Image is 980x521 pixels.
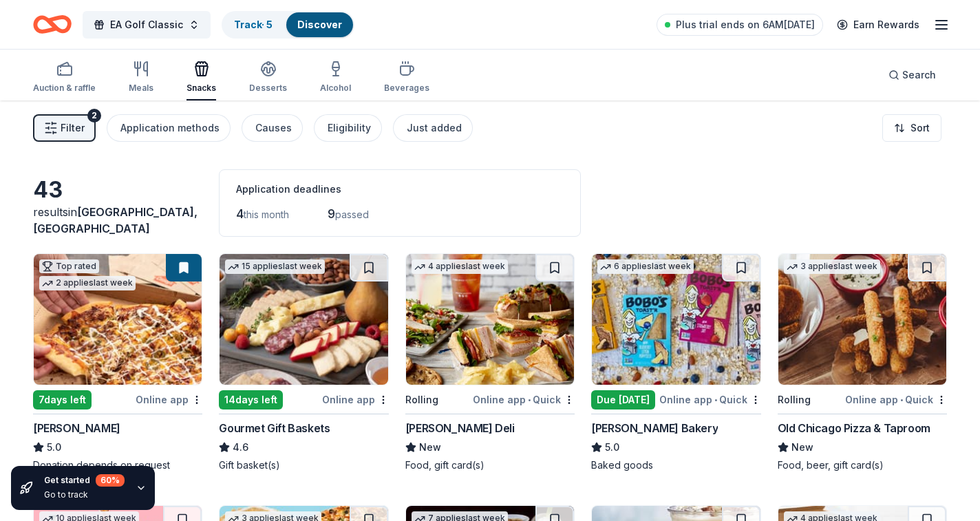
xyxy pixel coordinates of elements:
span: Sort [910,120,930,136]
span: • [900,394,903,405]
span: • [528,394,531,405]
div: Go to track [44,489,125,500]
div: 7 days left [33,390,92,410]
img: Image for Gourmet Gift Baskets [220,254,387,385]
div: Food, beer, gift card(s) [778,458,947,472]
div: 14 days left [219,390,283,410]
div: results [33,204,202,237]
span: Search [902,67,936,83]
img: Image for Casey's [34,254,202,385]
a: Discover [297,19,342,30]
span: 4 [236,206,244,221]
a: Earn Rewards [829,12,928,37]
div: Rolling [405,392,438,408]
button: Sort [882,114,941,142]
span: EA Golf Classic [110,17,183,33]
div: 3 applies last week [784,259,880,274]
div: 2 [87,109,101,123]
a: Plus trial ends on 6AM[DATE] [657,14,823,36]
button: Snacks [187,55,216,100]
div: Online app [322,391,389,408]
span: this month [244,209,289,220]
img: Image for Bobo's Bakery [592,254,760,385]
a: Image for Old Chicago Pizza & Taproom3 applieslast weekRollingOnline app•QuickOld Chicago Pizza &... [778,253,947,472]
a: Image for Bobo's Bakery6 applieslast weekDue [DATE]Online app•Quick[PERSON_NAME] Bakery5.0Baked g... [591,253,760,472]
a: Image for Gourmet Gift Baskets15 applieslast week14days leftOnline appGourmet Gift Baskets4.6Gift... [219,253,388,472]
div: Auction & raffle [33,83,96,94]
a: Track· 5 [234,19,273,30]
div: Causes [255,120,292,136]
div: 4 applies last week [412,259,508,274]
button: Track· 5Discover [222,11,354,39]
span: New [791,439,813,456]
div: Gourmet Gift Baskets [219,420,330,436]
div: 60 % [96,474,125,487]
div: 43 [33,176,202,204]
button: Beverages [384,55,429,100]
div: Meals [129,83,153,94]
button: EA Golf Classic [83,11,211,39]
span: 5.0 [605,439,619,456]
button: Search [877,61,947,89]
button: Causes [242,114,303,142]
div: Application deadlines [236,181,564,198]
a: Home [33,8,72,41]
button: Application methods [107,114,231,142]
div: 6 applies last week [597,259,694,274]
div: [PERSON_NAME] Deli [405,420,515,436]
div: Online app Quick [473,391,575,408]
div: [PERSON_NAME] [33,420,120,436]
span: Filter [61,120,85,136]
div: Beverages [384,83,429,94]
div: Desserts [249,83,287,94]
div: 2 applies last week [39,276,136,290]
div: Eligibility [328,120,371,136]
button: Meals [129,55,153,100]
div: Food, gift card(s) [405,458,575,472]
div: [PERSON_NAME] Bakery [591,420,718,436]
button: Desserts [249,55,287,100]
span: 5.0 [47,439,61,456]
div: Application methods [120,120,220,136]
div: Online app [136,391,202,408]
div: 15 applies last week [225,259,325,274]
div: Alcohol [320,83,351,94]
div: Get started [44,474,125,487]
div: Snacks [187,83,216,94]
span: Plus trial ends on 6AM[DATE] [676,17,815,33]
div: Old Chicago Pizza & Taproom [778,420,930,436]
button: Filter2 [33,114,96,142]
a: Image for McAlister's Deli4 applieslast weekRollingOnline app•Quick[PERSON_NAME] DeliNewFood, gif... [405,253,575,472]
div: Online app Quick [659,391,761,408]
button: Auction & raffle [33,55,96,100]
a: Image for Casey'sTop rated2 applieslast week7days leftOnline app[PERSON_NAME]5.0Donation depends ... [33,253,202,472]
div: Baked goods [591,458,760,472]
div: Online app Quick [845,391,947,408]
span: in [33,205,198,235]
div: Rolling [778,392,811,408]
button: Alcohol [320,55,351,100]
img: Image for Old Chicago Pizza & Taproom [778,254,946,385]
span: [GEOGRAPHIC_DATA], [GEOGRAPHIC_DATA] [33,205,198,235]
span: • [714,394,717,405]
div: Just added [407,120,462,136]
span: 9 [328,206,335,221]
div: Gift basket(s) [219,458,388,472]
span: 4.6 [233,439,248,456]
img: Image for McAlister's Deli [406,254,574,385]
div: Due [DATE] [591,390,655,410]
span: passed [335,209,369,220]
div: Top rated [39,259,99,273]
button: Eligibility [314,114,382,142]
button: Just added [393,114,473,142]
span: New [419,439,441,456]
